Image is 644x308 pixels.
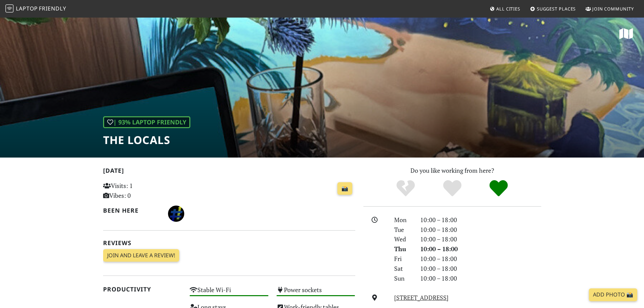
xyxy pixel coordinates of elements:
[416,244,545,254] div: 10:00 – 18:00
[103,181,182,200] p: Visits: 1 Vibes: 0
[390,264,416,274] div: Sat
[416,215,545,225] div: 10:00 – 18:00
[416,225,545,235] div: 10:00 – 18:00
[363,166,541,175] p: Do you like working from here?
[103,207,160,214] h2: Been here
[103,249,179,262] a: Join and leave a review!
[337,182,352,195] a: 📸
[103,286,182,293] h2: Productivity
[390,244,416,254] div: Thu
[390,274,416,283] div: Sun
[103,134,190,146] h1: The Locals
[16,5,38,12] span: Laptop
[475,179,522,198] div: Definitely!
[416,274,545,283] div: 10:00 – 18:00
[168,206,184,222] img: 6187-aleksa.jpg
[589,288,637,301] a: Add Photo 📸
[496,6,520,12] span: All Cities
[537,6,576,12] span: Suggest Places
[527,3,579,15] a: Suggest Places
[5,3,66,15] a: LaptopFriendly LaptopFriendly
[39,5,66,12] span: Friendly
[390,254,416,264] div: Fri
[186,284,272,302] div: Stable Wi-Fi
[390,234,416,244] div: Wed
[390,225,416,235] div: Tue
[487,3,523,15] a: All Cities
[416,234,545,244] div: 10:00 – 18:00
[429,179,476,198] div: Yes
[103,167,355,177] h2: [DATE]
[416,264,545,274] div: 10:00 – 18:00
[416,254,545,264] div: 10:00 – 18:00
[272,284,359,302] div: Power sockets
[103,116,190,128] div: | 93% Laptop Friendly
[103,239,355,246] h2: Reviews
[5,4,14,13] img: LaptopFriendly
[382,179,429,198] div: No
[592,6,634,12] span: Join Community
[394,293,449,302] a: [STREET_ADDRESS]
[583,3,637,15] a: Join Community
[168,209,184,217] span: Aleksa Miladinovic
[390,215,416,225] div: Mon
